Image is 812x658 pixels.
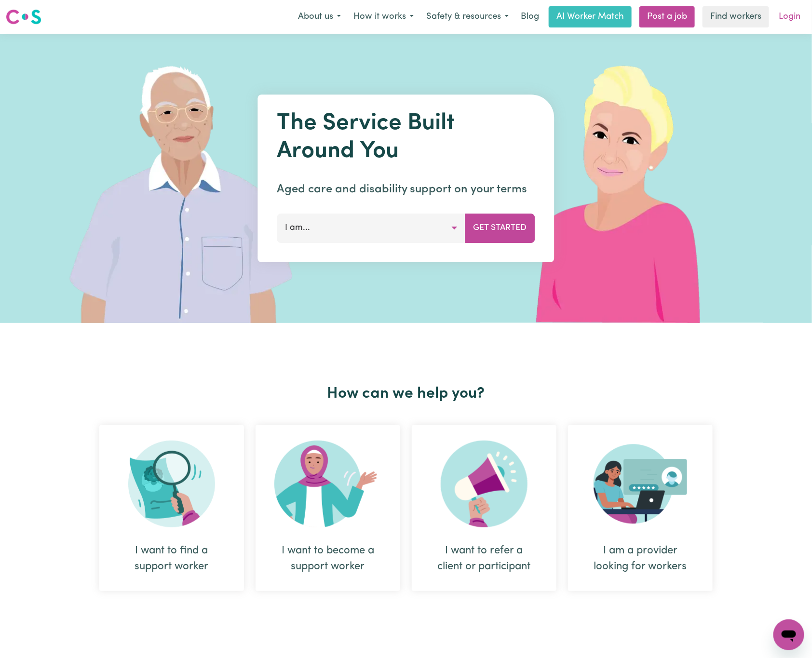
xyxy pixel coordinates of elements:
img: Provider [594,441,687,527]
img: Become Worker [274,441,381,527]
img: Refer [441,441,528,527]
div: I want to become a support worker [279,543,377,575]
div: I want to become a support worker [256,425,400,591]
button: How it works [347,7,420,27]
a: Post a job [639,6,695,27]
div: I want to refer a client or participant [412,425,556,591]
img: Careseekers logo [6,8,41,26]
button: Safety & resources [420,7,515,27]
div: I am a provider looking for workers [568,425,713,591]
div: I want to refer a client or participant [435,543,533,575]
h2: How can we help you? [94,385,718,403]
div: I want to find a support worker [99,425,244,591]
p: Aged care and disability support on your terms [277,181,535,198]
img: Search [128,441,215,527]
a: Careseekers logo [6,6,41,28]
div: I am a provider looking for workers [591,543,690,575]
button: I am... [277,214,466,242]
a: Find workers [703,6,769,27]
div: I want to find a support worker [122,543,221,575]
a: Blog [515,6,545,27]
h1: The Service Built Around You [277,110,535,165]
a: AI Worker Match [549,6,632,27]
button: Get Started [465,214,535,242]
button: About us [292,7,347,27]
iframe: Button to launch messaging window [773,619,804,650]
a: Login [773,6,806,27]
